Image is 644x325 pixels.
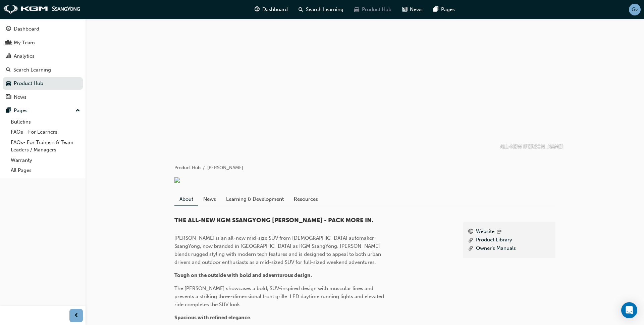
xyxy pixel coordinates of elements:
a: About [174,193,198,206]
div: Search Learning [13,66,51,74]
a: News [3,91,83,103]
span: pages-icon [433,5,438,14]
span: search-icon [6,67,11,73]
span: Spacious with refined elegance. [174,315,251,321]
span: car-icon [6,81,11,87]
span: News [410,6,423,13]
button: Gv [629,4,641,15]
span: www-icon [468,228,473,236]
a: Learning & Development [221,193,289,205]
span: link-icon [468,236,473,244]
img: kgm [3,5,80,14]
a: Owner's Manuals [476,244,516,253]
span: The [PERSON_NAME] showcases a bold, SUV-inspired design with muscular lines and presents a striki... [174,285,385,308]
span: search-icon [299,5,303,14]
button: DashboardMy TeamAnalyticsSearch LearningProduct HubNews [3,21,83,104]
a: Bulletins [8,117,83,127]
li: [PERSON_NAME] [207,164,243,172]
span: link-icon [468,244,473,253]
span: Tough on the outside with bold and adventurous design. [174,272,312,278]
span: Pages [441,6,455,13]
div: Analytics [14,52,35,60]
span: Gv [632,6,638,13]
p: ALL-NEW [PERSON_NAME] [500,143,563,151]
span: guage-icon [255,5,260,14]
span: prev-icon [74,312,79,320]
a: Product Hub [174,165,201,171]
a: Resources [289,193,323,205]
a: Product Library [476,236,512,244]
span: news-icon [6,94,11,100]
a: Website [476,228,494,236]
a: pages-iconPages [428,3,460,16]
a: My Team [3,37,83,49]
a: FAQs- For Trainers & Team Leaders / Managers [8,137,83,155]
div: My Team [14,39,35,47]
a: FAQs - For Learners [8,127,83,137]
div: Open Intercom Messenger [621,302,637,318]
div: News [14,93,26,101]
a: news-iconNews [397,3,428,16]
span: chart-icon [6,53,11,59]
span: car-icon [354,5,359,14]
span: Product Hub [362,6,391,13]
a: Product Hub [3,77,83,90]
div: Pages [14,107,28,114]
span: up-icon [75,106,80,115]
span: Search Learning [306,6,343,13]
span: [PERSON_NAME] is an all-new mid-size SUV from [DEMOGRAPHIC_DATA] automaker SsangYong, now branded... [174,235,382,265]
a: Analytics [3,50,83,62]
span: Dashboard [262,6,288,13]
a: search-iconSearch Learning [293,3,349,16]
span: guage-icon [6,26,11,32]
a: Search Learning [3,64,83,76]
a: Dashboard [3,23,83,35]
button: Pages [3,104,83,117]
a: car-iconProduct Hub [349,3,397,16]
a: guage-iconDashboard [249,3,293,16]
a: News [198,193,221,205]
span: pages-icon [6,108,11,114]
div: Dashboard [14,25,39,33]
span: outbound-icon [497,229,502,235]
span: news-icon [402,5,407,14]
a: Warranty [8,155,83,166]
span: THE ALL-NEW KGM SSANGYONG [PERSON_NAME] - PACK MORE IN. [174,217,373,224]
img: 65dac1df-1b77-4fa7-bc0f-5de256e4c71c.png [174,177,180,183]
a: All Pages [8,165,83,176]
span: people-icon [6,40,11,46]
